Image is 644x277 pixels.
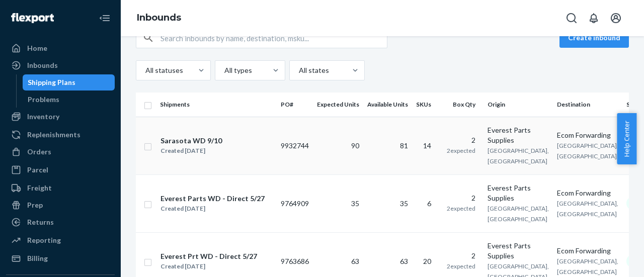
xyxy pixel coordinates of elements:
div: Ecom Forwarding [557,130,618,140]
a: Replenishments [6,127,115,143]
div: Inventory [27,112,59,122]
button: Open Search Box [561,8,582,28]
a: Inbounds [6,57,115,73]
span: 63 [400,257,408,265]
img: Flexport logo [11,13,54,23]
a: Shipping Plans [23,74,115,90]
div: Shipping Plans [28,77,75,87]
input: All states [298,65,299,75]
ol: breadcrumbs [129,4,189,33]
a: Problems [23,91,115,108]
a: Prep [6,197,115,213]
span: 63 [351,257,359,265]
th: Available Units [363,93,412,117]
button: Open notifications [584,8,604,28]
div: Created [DATE] [160,146,222,156]
span: [GEOGRAPHIC_DATA], [GEOGRAPHIC_DATA] [557,200,618,218]
div: Freight [27,183,52,193]
input: Search inbounds by name, destination, msku... [160,28,387,48]
span: 6 [427,199,431,208]
a: Parcel [6,162,115,178]
span: 2 expected [447,205,475,212]
span: 81 [400,141,408,150]
div: Created [DATE] [160,204,265,214]
div: Inbounds [27,60,58,70]
span: 2 expected [447,147,475,154]
button: Help Center [617,113,636,164]
span: 90 [351,141,359,150]
td: 9764909 [277,174,313,232]
div: Prep [27,200,43,210]
a: Orders [6,144,115,160]
th: Expected Units [313,93,363,117]
a: Freight [6,180,115,196]
span: 14 [423,141,431,150]
th: Origin [484,93,553,117]
th: SKUs [412,93,439,117]
td: 9932744 [277,117,313,174]
div: Home [27,43,47,53]
div: Returns [27,217,54,227]
th: PO# [277,93,313,117]
div: Problems [28,95,59,105]
a: Reporting [6,232,115,248]
span: [GEOGRAPHIC_DATA], [GEOGRAPHIC_DATA] [557,142,618,160]
div: Everest Parts Supplies [488,241,549,261]
a: Billing [6,250,115,266]
span: [GEOGRAPHIC_DATA], [GEOGRAPHIC_DATA] [488,205,549,223]
div: Reporting [27,235,61,245]
div: Replenishments [27,130,80,140]
span: [GEOGRAPHIC_DATA], [GEOGRAPHIC_DATA] [557,257,618,275]
div: Parcel [27,165,48,175]
input: All types [223,65,224,75]
a: Inbounds [137,12,181,23]
button: Close Navigation [95,8,115,28]
a: Returns [6,214,115,230]
th: Shipments [156,93,277,117]
div: 2 [443,251,475,261]
div: 2 [443,193,475,203]
div: Orders [27,147,51,157]
div: Everest Parts Supplies [488,125,549,145]
button: Open account menu [606,8,626,28]
span: 2 expected [447,262,475,270]
div: Billing [27,253,48,263]
span: 35 [400,199,408,208]
a: Home [6,40,115,56]
th: Box Qty [439,93,484,117]
div: Ecom Forwarding [557,188,618,198]
button: Create inbound [559,28,629,48]
span: 20 [423,257,431,265]
div: Everest Prt WD - Direct 5/27 [160,251,257,261]
th: Destination [553,93,622,117]
div: Everest Parts Supplies [488,183,549,203]
div: Ecom Forwarding [557,246,618,256]
input: All statuses [144,65,145,75]
div: Created [DATE] [160,261,257,271]
div: Everest Parts WD - Direct 5/27 [160,194,265,204]
div: Sarasota WD 9/10 [160,136,222,146]
div: 2 [443,135,475,145]
span: 35 [351,199,359,208]
span: [GEOGRAPHIC_DATA], [GEOGRAPHIC_DATA] [488,147,549,165]
a: Inventory [6,109,115,125]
